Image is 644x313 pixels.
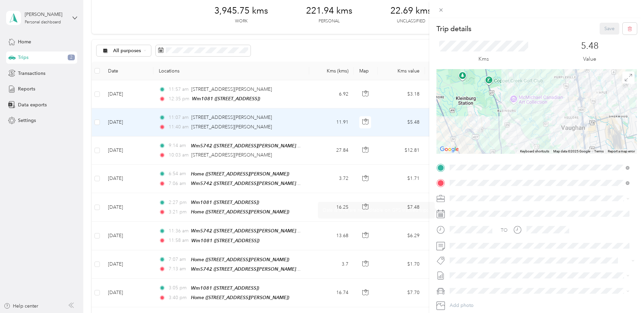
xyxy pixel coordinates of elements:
div: TO [501,227,508,234]
div: Date & time are not editable on GPS tracked trips. [318,202,435,218]
a: Terms (opens in new tab) [594,149,604,153]
a: Report a map error [608,149,635,153]
p: Trip details [436,24,471,34]
iframe: Everlance-gr Chat Button Frame [606,275,644,313]
a: Open this area in Google Maps (opens a new window) [438,145,460,154]
button: Add photo [447,301,637,310]
p: Value [583,55,596,63]
span: Map data ©2025 Google [553,149,590,153]
img: Google [438,145,460,154]
p: Kms [478,55,489,63]
button: Keyboard shortcuts [520,149,549,154]
p: 5.48 [581,41,599,51]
